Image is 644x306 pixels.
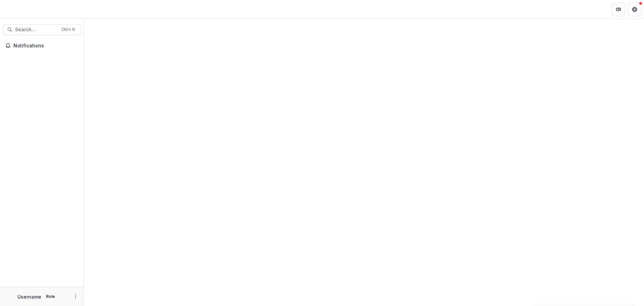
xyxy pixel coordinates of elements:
button: Search... [3,24,81,35]
button: More [71,293,79,301]
nav: breadcrumb [87,4,115,14]
button: Notifications [3,40,81,51]
p: Role [44,294,57,300]
span: Notifications [13,43,78,49]
button: Partners [612,3,625,16]
button: Get Help [628,3,641,16]
div: Ctrl + K [60,26,76,33]
span: Search... [15,27,57,33]
p: Username [17,293,41,300]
